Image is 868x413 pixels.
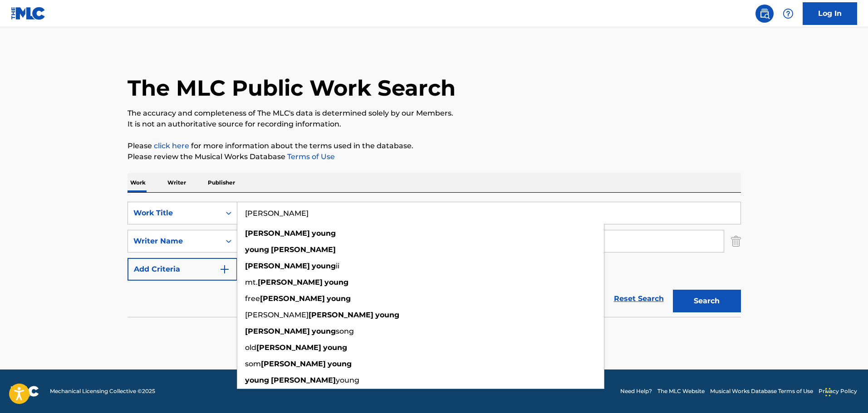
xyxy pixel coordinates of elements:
p: It is not an authoritative source for recording information. [128,119,741,130]
p: Work [128,173,148,192]
strong: young [245,376,269,384]
p: The accuracy and completeness of The MLC's data is determined solely by our Members. [128,108,741,119]
button: Add Criteria [128,258,237,281]
span: ii [336,262,339,270]
strong: [PERSON_NAME] [260,294,325,303]
strong: young [375,311,399,319]
button: Search [673,290,741,312]
strong: young [328,360,352,368]
img: 9d2ae6d4665cec9f34b9.svg [219,264,230,275]
strong: [PERSON_NAME] [256,343,321,352]
p: Please for more information about the terms used in the database. [128,141,741,151]
div: Help [779,5,797,23]
div: Work Title [133,208,215,219]
a: Musical Works Database Terms of Use [710,387,813,395]
span: song [336,327,354,335]
img: search [759,8,770,19]
strong: [PERSON_NAME] [271,245,336,254]
strong: young [323,343,347,352]
strong: [PERSON_NAME] [245,229,310,238]
span: [PERSON_NAME] [245,311,309,319]
p: Publisher [205,173,238,192]
strong: [PERSON_NAME] [261,360,326,368]
a: Privacy Policy [819,387,857,395]
img: logo [11,386,39,397]
a: Reset Search [609,289,668,309]
a: The MLC Website [657,387,705,395]
a: Terms of Use [285,152,335,161]
span: old [245,343,256,352]
h1: The MLC Public Work Search [128,74,456,102]
a: Log In [803,2,857,25]
iframe: Chat Widget [823,369,868,413]
a: Public Search [755,5,774,23]
strong: young [245,245,269,254]
span: young [336,376,359,384]
p: Writer [165,173,189,192]
strong: young [312,262,336,270]
a: Need Help? [620,387,652,395]
strong: [PERSON_NAME] [309,311,373,319]
strong: young [312,229,336,238]
img: Delete Criterion [731,230,741,253]
strong: young [324,278,348,287]
a: click here [154,141,189,150]
img: MLC Logo [11,7,46,20]
strong: young [312,327,336,335]
strong: [PERSON_NAME] [258,278,323,287]
p: Please review the Musical Works Database [128,151,741,162]
span: som [245,360,261,368]
strong: young [327,294,351,303]
img: help [783,8,794,19]
strong: [PERSON_NAME] [271,376,336,384]
span: free [245,294,260,303]
form: Search Form [128,202,741,317]
div: Drag [825,379,831,406]
strong: [PERSON_NAME] [245,327,310,335]
div: Writer Name [133,236,215,247]
span: mt. [245,278,258,287]
span: Mechanical Licensing Collective © 2025 [50,387,155,395]
strong: [PERSON_NAME] [245,262,310,270]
